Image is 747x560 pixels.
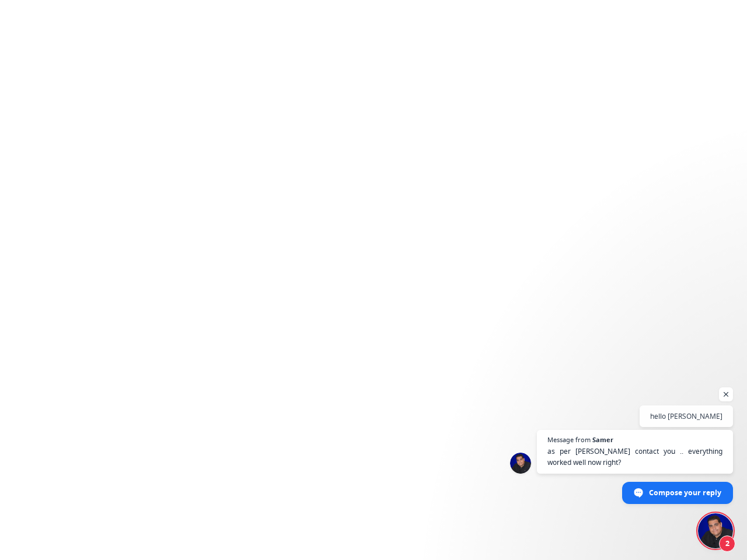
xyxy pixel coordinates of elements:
span: as per [PERSON_NAME] contact you .. everything worked well now right? [547,446,722,468]
span: Message from [547,436,591,443]
span: Compose your reply [649,482,721,503]
span: hello [PERSON_NAME] [650,411,722,422]
span: Samer [592,436,613,443]
div: Open chat [698,513,733,548]
span: 2 [719,535,735,552]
